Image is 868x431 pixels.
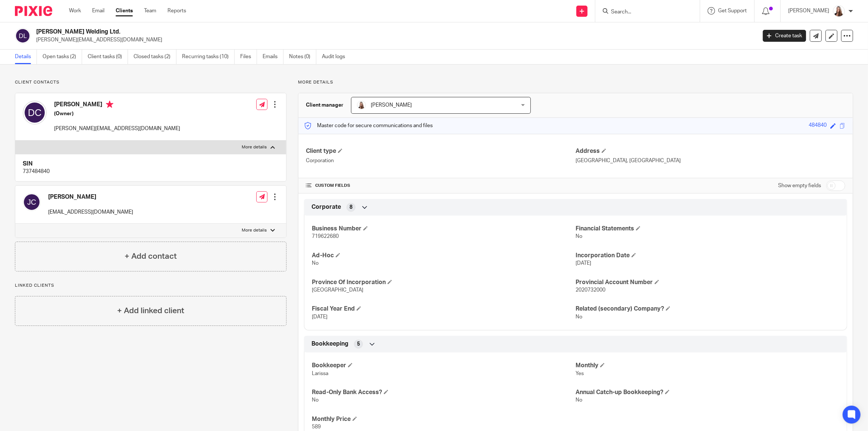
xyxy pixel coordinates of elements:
img: Pixie [15,6,52,16]
span: 589 [312,424,321,430]
h4: [PERSON_NAME] [48,193,133,201]
span: Bookkeeping [311,340,348,348]
img: Larissa-headshot-cropped.jpg [357,101,366,110]
h4: Address [576,147,845,155]
p: [EMAIL_ADDRESS][DOMAIN_NAME] [48,208,133,216]
p: Corporation [306,157,576,164]
a: Reports [167,7,186,15]
h4: Province Of Incorporation [312,279,576,286]
a: Files [240,50,257,64]
a: Emails [263,50,283,64]
h4: Fiscal Year End [312,305,576,313]
p: [PERSON_NAME][EMAIL_ADDRESS][DOMAIN_NAME] [36,36,752,44]
a: Notes (0) [289,50,316,64]
a: Clients [116,7,133,15]
p: 737484840 [23,168,279,175]
h4: + Add linked client [117,305,184,317]
h4: [PERSON_NAME] [54,101,180,110]
span: 719622680 [312,234,339,239]
i: Primary [106,101,113,108]
label: Show empty fields [778,182,821,189]
h4: + Add contact [125,251,177,262]
h4: Provincial Account Number [576,279,839,286]
span: Larissa [312,371,328,376]
span: [DATE] [576,261,591,266]
h3: Client manager [306,101,344,109]
a: Client tasks (0) [88,50,128,64]
span: [DATE] [312,314,328,320]
span: Get Support [718,8,747,13]
span: 8 [350,204,352,211]
p: More details [242,144,267,150]
h4: Read-Only Bank Access? [312,388,576,396]
img: svg%3E [23,101,47,125]
a: Open tasks (2) [43,50,82,64]
a: Recurring tasks (10) [182,50,235,64]
p: Client contacts [15,79,286,85]
span: Yes [576,371,584,376]
p: [PERSON_NAME][EMAIL_ADDRESS][DOMAIN_NAME] [54,125,180,132]
a: Create task [763,30,806,42]
h4: CUSTOM FIELDS [306,183,576,189]
img: svg%3E [15,28,31,44]
input: Search [610,9,677,16]
h4: Monthly [576,362,839,369]
h4: Ad-Hoc [312,252,576,259]
h4: Related (secondary) Company? [576,305,839,313]
a: Work [69,7,81,15]
span: No [576,314,582,320]
span: 2020732000 [576,287,605,293]
h4: Annual Catch-up Bookkeeping? [576,388,839,396]
a: Email [92,7,104,15]
img: svg%3E [23,193,41,211]
span: No [312,261,319,266]
p: More details [298,79,853,85]
span: Corporate [311,203,341,211]
a: Team [144,7,156,15]
p: [GEOGRAPHIC_DATA], [GEOGRAPHIC_DATA] [576,157,845,164]
p: More details [242,227,267,233]
h4: Business Number [312,225,576,233]
h4: SIN [23,160,279,168]
img: Larissa-headshot-cropped.jpg [833,5,845,17]
h4: Financial Statements [576,225,839,233]
span: [GEOGRAPHIC_DATA] [312,287,363,293]
h2: [PERSON_NAME] Welding Ltd. [36,28,608,36]
div: 484840 [809,122,827,130]
span: No [576,234,582,239]
h4: Incorporation Date [576,252,839,259]
h4: Monthly Price [312,415,576,423]
span: No [576,397,582,403]
a: Details [15,50,37,64]
span: 5 [357,340,360,348]
span: [PERSON_NAME] [371,103,412,108]
a: Audit logs [322,50,351,64]
p: [PERSON_NAME] [788,7,829,15]
h5: (Owner) [54,110,180,117]
p: Master code for secure communications and files [304,122,433,129]
h4: Client type [306,147,576,155]
p: Linked clients [15,283,286,289]
h4: Bookkeeper [312,362,576,369]
span: No [312,397,319,403]
a: Closed tasks (2) [134,50,176,64]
